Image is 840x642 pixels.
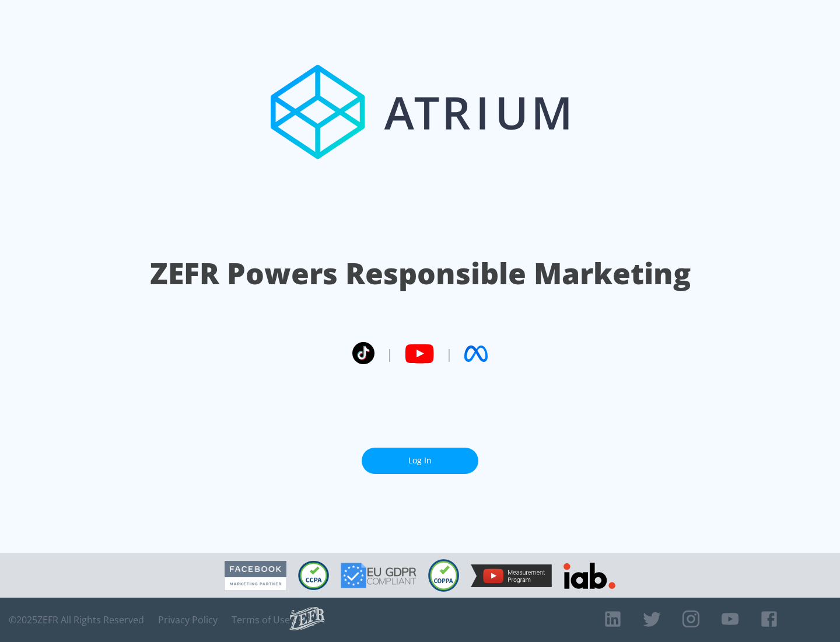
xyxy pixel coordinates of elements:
a: Terms of Use [232,614,290,626]
img: CCPA Compliant [298,561,329,590]
img: COPPA Compliant [428,559,459,592]
span: © 2025 ZEFR All Rights Reserved [9,614,144,626]
h1: ZEFR Powers Responsible Marketing [150,253,691,294]
span: | [386,345,393,362]
span: | [446,345,453,362]
img: Facebook Marketing Partner [225,561,286,591]
img: IAB [563,563,615,589]
img: GDPR Compliant [341,563,416,588]
a: Privacy Policy [158,614,218,626]
a: Log In [362,448,478,474]
img: YouTube Measurement Program [471,564,552,587]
